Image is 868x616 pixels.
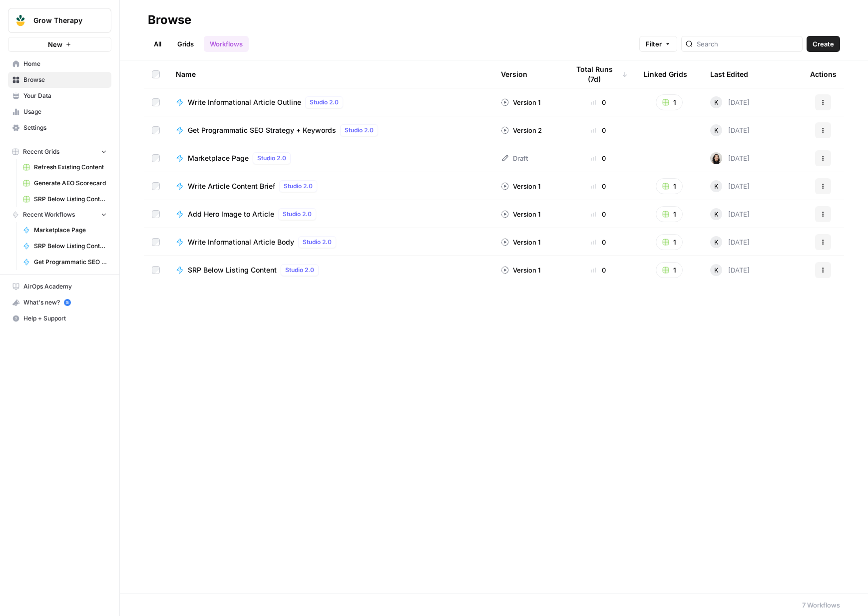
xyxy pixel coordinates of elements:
span: Get Programmatic SEO Strategy + Keywords [188,125,336,135]
span: K [714,181,719,191]
div: [DATE] [710,96,750,108]
div: Version 2 [501,125,542,135]
span: Marketplace Page [188,153,249,163]
div: What's new? [8,295,111,310]
text: 5 [66,300,68,305]
span: K [714,237,719,247]
a: All [148,36,167,52]
a: Settings [8,120,111,136]
div: 0 [569,237,628,247]
span: Studio 2.0 [303,238,332,247]
div: Actions [810,60,837,88]
img: Grow Therapy Logo [11,11,29,29]
span: Marketplace Page [34,226,107,235]
a: Usage [8,104,111,120]
div: Version 1 [501,181,540,191]
span: Usage [23,107,107,116]
a: Add Hero Image to ArticleStudio 2.0 [176,208,485,220]
span: K [714,265,719,275]
span: Studio 2.0 [283,210,312,219]
span: Studio 2.0 [284,182,313,191]
a: SRP Below Listing Content Grid [18,191,111,207]
a: Marketplace PageStudio 2.0 [176,152,485,164]
div: Version 1 [501,237,540,247]
span: Generate AEO Scorecard [34,179,107,188]
a: Marketplace Page [18,222,111,238]
button: 1 [656,206,683,222]
div: [DATE] [710,152,750,164]
a: Generate AEO Scorecard [18,175,111,191]
span: Recent Workflows [23,210,75,219]
div: Last Edited [710,60,748,88]
a: SRP Below Listing ContentStudio 2.0 [176,264,485,276]
button: Recent Grids [8,144,111,159]
button: 1 [656,94,683,110]
span: Create [813,39,834,49]
span: Studio 2.0 [257,154,286,163]
div: Total Runs (7d) [569,60,628,88]
div: 7 Workflows [802,600,840,610]
span: Help + Support [23,314,107,323]
span: Filter [646,39,662,49]
a: Write Informational Article BodyStudio 2.0 [176,236,485,248]
a: Grids [171,36,200,52]
div: Version 1 [501,265,540,275]
div: 0 [569,153,628,163]
a: Refresh Existing Content [18,159,111,175]
div: [DATE] [710,264,750,276]
span: SRP Below Listing Content [34,242,107,251]
button: 1 [656,178,683,194]
a: Your Data [8,88,111,104]
span: Refresh Existing Content [34,163,107,172]
span: Write Informational Article Outline [188,97,301,107]
span: Write Informational Article Body [188,237,294,247]
a: Write Article Content BriefStudio 2.0 [176,180,485,192]
div: Draft [501,153,528,163]
div: Version 1 [501,97,540,107]
a: Workflows [204,36,249,52]
a: Home [8,56,111,72]
div: Version [501,60,527,88]
button: Workspace: Grow Therapy [8,8,111,33]
span: Studio 2.0 [285,266,314,275]
button: 1 [656,234,683,250]
div: 0 [569,97,628,107]
div: [DATE] [710,208,750,220]
span: SRP Below Listing Content Grid [34,195,107,204]
button: Create [807,36,840,52]
span: Write Article Content Brief [188,181,275,191]
span: Your Data [23,91,107,100]
a: AirOps Academy [8,279,111,295]
div: [DATE] [710,236,750,248]
div: Version 1 [501,209,540,219]
a: Write Informational Article OutlineStudio 2.0 [176,96,485,108]
a: Browse [8,72,111,88]
button: Recent Workflows [8,207,111,222]
span: AirOps Academy [23,282,107,291]
button: 1 [656,262,683,278]
input: Search [697,39,798,49]
button: What's new? 5 [8,295,111,310]
span: Studio 2.0 [345,126,374,135]
span: New [48,39,62,49]
a: SRP Below Listing Content [18,238,111,254]
button: New [8,37,111,52]
div: 0 [569,265,628,275]
div: 0 [569,209,628,219]
img: t5ef5oef8zpw1w4g2xghobes91mw [710,152,722,164]
button: Filter [639,36,677,52]
span: Home [23,59,107,68]
span: Studio 2.0 [310,98,339,107]
span: K [714,209,719,219]
div: 0 [569,181,628,191]
span: SRP Below Listing Content [188,265,277,275]
span: Add Hero Image to Article [188,209,274,219]
div: Browse [148,12,191,28]
div: Linked Grids [644,60,687,88]
button: Help + Support [8,310,111,326]
div: 0 [569,125,628,135]
span: Get Programmatic SEO Strategy + Keywords [34,258,107,267]
div: Name [176,60,485,88]
a: Get Programmatic SEO Strategy + Keywords [18,254,111,270]
span: K [714,97,719,107]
